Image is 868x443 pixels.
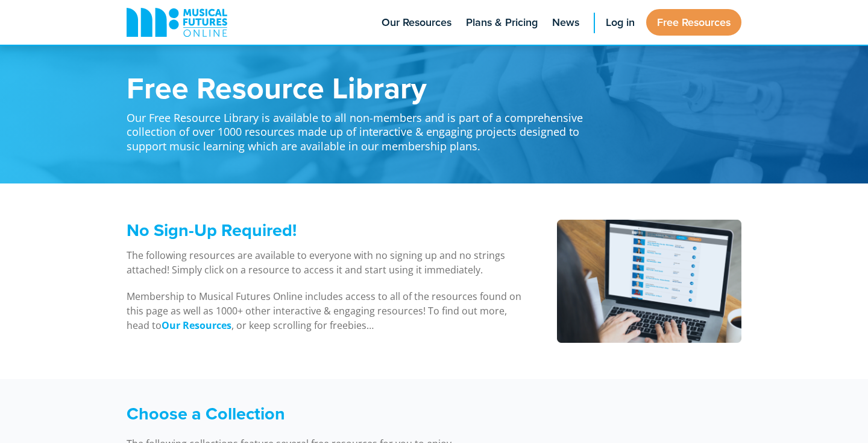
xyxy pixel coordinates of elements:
span: No Sign-Up Required! [127,217,297,243]
h1: Free Resource Library [127,72,597,103]
span: Plans & Pricing [466,14,538,31]
strong: Our Resources [162,319,231,332]
h3: Choose a Collection [127,403,597,424]
p: Our Free Resource Library is available to all non-members and is part of a comprehensive collecti... [127,103,597,153]
p: Membership to Musical Futures Online includes access to all of the resources found on this page a... [127,289,526,333]
span: News [552,14,579,31]
p: The following resources are available to everyone with no signing up and no strings attached! Sim... [127,248,526,277]
a: Our Resources [162,319,231,333]
span: Log in [606,14,635,31]
span: Our Resources [382,14,451,31]
a: Free Resources [646,9,741,36]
